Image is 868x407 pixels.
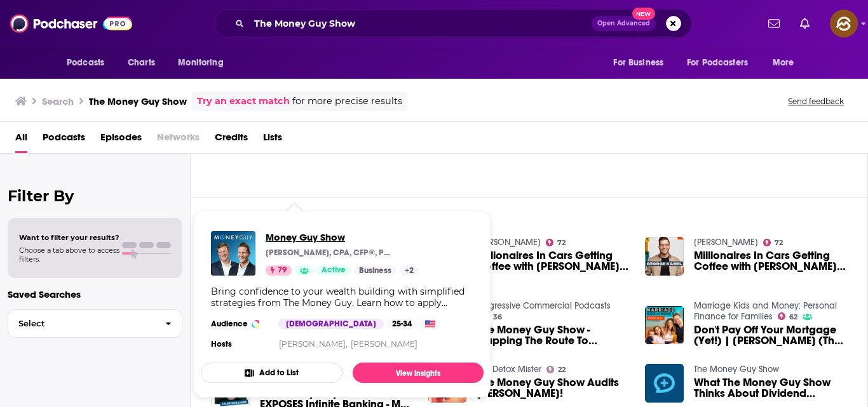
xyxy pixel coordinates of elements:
[266,248,393,258] p: [PERSON_NAME], CPA, CFP®, PFS and [PERSON_NAME], CFA, CFP® | Fee-Only Fiduciary Advisors
[830,10,858,37] img: User Profile
[694,300,837,322] a: Marriage Kids and Money: Personal Finance for Families
[351,339,417,349] a: [PERSON_NAME]
[278,264,287,277] span: 79
[211,231,255,276] img: Money Guy Show
[773,54,794,72] span: More
[694,324,847,346] a: Don't Pay Off Your Mortgage (Yet!) | Brian Preston (The Money Guy Show)
[322,264,346,277] span: Active
[211,339,232,349] h4: Hosts
[8,319,155,328] span: Select
[353,363,484,383] a: View Insights
[10,11,132,36] img: Podchaser - Follow, Share and Rate Podcasts
[19,233,119,242] span: Want to filter your results?
[19,246,119,264] span: Choose a tab above to access filters.
[477,364,541,375] a: The Detox Mister
[100,127,142,153] a: Episodes
[157,127,200,153] span: Networks
[477,300,611,311] a: Progressive Commercial Podcasts
[8,288,182,300] p: Saved Searches
[316,265,351,276] a: Active
[278,319,384,329] div: [DEMOGRAPHIC_DATA]
[201,363,342,383] button: Add to List
[169,51,240,75] button: open menu
[477,377,630,399] a: The Money Guy Show Audits Caleb Hammer!
[482,312,502,320] a: 36
[214,9,692,38] div: Search podcasts, credits, & more...
[778,312,797,320] a: 62
[8,309,182,338] button: Select
[830,10,858,37] button: Show profile menu
[67,54,104,72] span: Podcasts
[477,237,541,248] a: George Kamel
[43,127,85,153] a: Podcasts
[645,237,684,276] img: Millionaires In Cars Getting Coffee with Bo Hanson from The Money Guy Show
[279,339,348,349] a: [PERSON_NAME],
[266,231,419,243] a: Money Guy Show
[679,51,766,75] button: open menu
[266,265,292,276] a: 79
[546,366,566,373] a: 22
[613,54,663,72] span: For Business
[645,306,684,345] img: Don't Pay Off Your Mortgage (Yet!) | Brian Preston (The Money Guy Show)
[477,250,630,272] span: Millionaires In Cars Getting Coffee with [PERSON_NAME] from The Money Guy Show
[211,319,268,329] h3: Audience
[211,286,473,309] div: Bring confidence to your wealth building with simplified strategies from The Money Guy. Learn how...
[477,324,630,346] a: The Money Guy Show - Mapping The Route To Success
[789,314,797,320] span: 62
[42,95,74,107] h3: Search
[546,239,566,246] a: 72
[89,95,187,107] h3: The Money Guy Show
[632,8,655,20] span: New
[249,13,592,34] input: Search podcasts, credits, & more...
[119,51,163,75] a: Charts
[694,250,847,272] a: Millionaires In Cars Getting Coffee with Bo Hanson from The Money Guy Show
[763,13,785,34] a: Show notifications dropdown
[764,51,810,75] button: open menu
[694,364,779,375] a: The Money Guy Show
[128,54,155,72] span: Charts
[592,16,656,31] button: Open AdvancedNew
[15,127,27,153] a: All
[197,94,290,109] a: Try an exact match
[58,51,121,75] button: open menu
[292,94,402,109] span: for more precise results
[557,240,566,246] span: 72
[830,10,858,37] span: Logged in as hey85204
[477,250,630,272] a: Millionaires In Cars Getting Coffee with Bo Hanson from The Money Guy Show
[597,20,650,27] span: Open Advanced
[763,239,783,246] a: 72
[8,187,182,205] h2: Filter By
[694,250,847,272] span: Millionaires In Cars Getting Coffee with [PERSON_NAME] from The Money Guy Show
[400,265,419,276] a: +2
[795,13,815,34] a: Show notifications dropdown
[645,364,684,403] img: What The Money Guy Show Thinks About Dividend Investing...
[694,237,758,248] a: George Kamel
[604,51,679,75] button: open menu
[354,265,397,276] a: Business
[687,54,748,72] span: For Podcasters
[694,377,847,399] a: What The Money Guy Show Thinks About Dividend Investing...
[694,324,847,346] span: Don't Pay Off Your Mortgage (Yet!) | [PERSON_NAME] (The Money Guy Show)
[387,319,417,329] div: 25-34
[558,367,566,373] span: 22
[215,127,248,153] a: Credits
[784,96,848,107] button: Send feedback
[775,240,783,246] span: 72
[493,314,502,320] span: 36
[263,127,282,153] a: Lists
[477,377,630,399] span: The Money Guy Show Audits [PERSON_NAME]!
[178,54,223,72] span: Monitoring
